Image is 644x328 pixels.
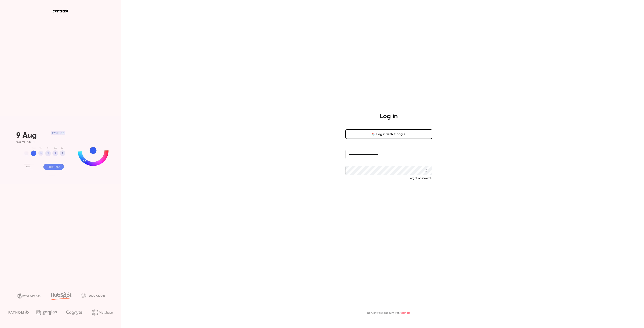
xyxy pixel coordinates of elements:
span: or [386,142,392,146]
a: Sign up [401,312,411,314]
p: No Contrast account yet? [367,311,411,315]
a: Forgot password? [409,177,432,180]
img: decagon [81,293,105,298]
h4: Log in [380,112,398,120]
button: Log in [345,187,432,196]
button: Log in with Google [345,129,432,139]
